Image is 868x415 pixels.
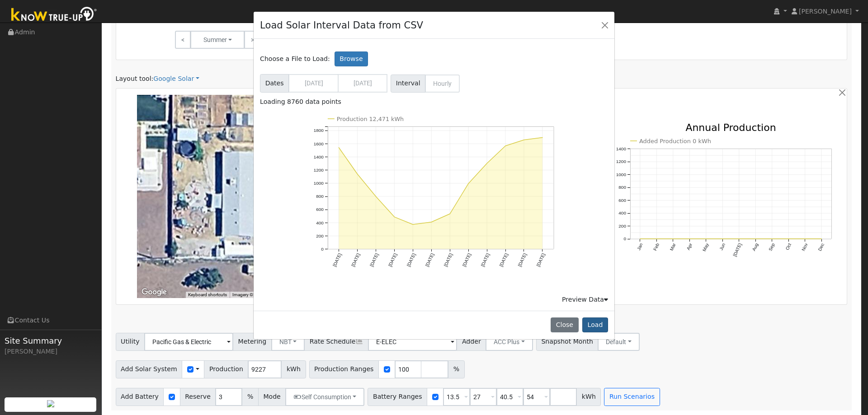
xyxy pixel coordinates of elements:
[369,252,379,267] text: [DATE]
[504,144,508,148] circle: onclick=""
[260,97,608,107] div: Loading 8760 data points
[536,252,547,267] text: [DATE]
[260,74,289,93] span: Dates
[486,162,489,165] circle: onclick=""
[406,252,416,267] text: [DATE]
[392,215,396,219] circle: onclick=""
[337,145,340,149] circle: onclick=""
[260,54,330,64] span: Choose a File to Load:
[411,223,415,226] circle: onclick=""
[313,141,324,146] text: 1600
[517,252,528,267] text: [DATE]
[316,194,324,199] text: 800
[562,295,608,304] div: Preview Data
[316,220,324,225] text: 400
[462,252,472,267] text: [DATE]
[355,172,359,176] circle: onclick=""
[551,317,578,333] button: Close
[335,51,368,67] label: Browse
[448,212,452,216] circle: onclick=""
[316,207,324,212] text: 600
[499,252,509,267] text: [DATE]
[582,317,608,333] button: Load
[374,195,377,198] circle: onclick=""
[467,182,471,185] circle: onclick=""
[480,252,491,267] text: [DATE]
[313,181,324,186] text: 1000
[350,252,361,267] text: [DATE]
[523,138,526,141] circle: onclick=""
[321,247,324,252] text: 0
[337,116,404,122] text: Production 12,471 kWh
[313,128,324,133] text: 1800
[313,168,324,173] text: 1200
[599,19,611,31] button: Close
[316,233,324,238] text: 200
[429,220,433,224] circle: onclick=""
[443,252,453,267] text: [DATE]
[313,154,324,159] text: 1400
[391,75,425,93] span: Interval
[541,135,545,139] circle: onclick=""
[260,18,423,33] h4: Load Solar Interval Data from CSV
[387,252,398,267] text: [DATE]
[425,252,435,267] text: [DATE]
[332,252,342,267] text: [DATE]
